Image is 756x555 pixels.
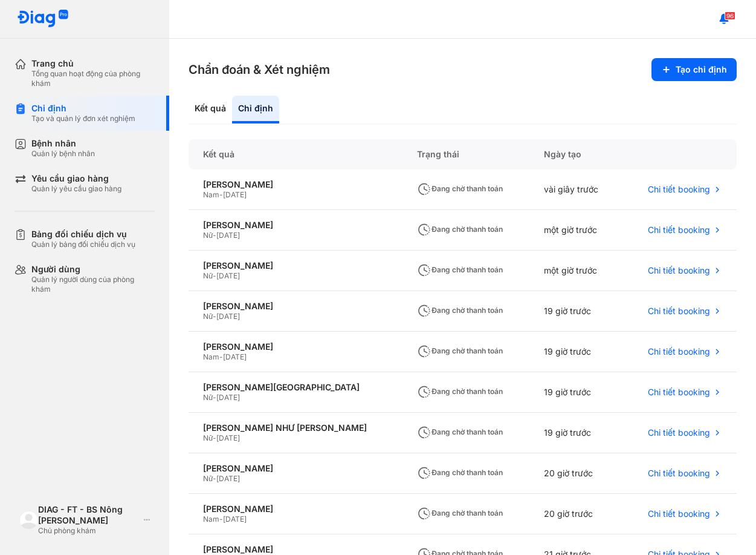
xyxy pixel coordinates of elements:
div: Ngày tạo [529,139,622,169]
span: [DATE] [223,352,247,361]
div: 20 giờ trước [529,494,622,534]
span: [DATE] [223,190,247,199]
span: Đang chờ thanh toán [417,225,503,234]
span: Nữ [203,231,213,240]
div: Trang chủ [31,58,155,69]
div: Trạng thái [402,139,530,169]
div: Quản lý bệnh nhân [31,149,95,159]
div: Bệnh nhân [31,138,95,149]
span: Nam [203,190,219,199]
div: Quản lý yêu cầu giao hàng [31,184,121,194]
span: Đang chờ thanh toán [417,468,503,477]
span: Chi tiết booking [648,225,710,235]
span: - [213,271,216,280]
span: Chi tiết booking [648,265,710,276]
div: [PERSON_NAME] NHƯ [PERSON_NAME] [203,422,388,433]
span: - [213,393,216,402]
div: một giờ trước [529,251,622,291]
span: [DATE] [216,271,240,280]
span: Nữ [203,474,213,483]
div: Chỉ định [232,96,279,123]
div: Chỉ định [31,103,135,114]
div: Kết quả [189,96,232,123]
span: Nữ [203,312,213,321]
div: Bảng đối chiếu dịch vụ [31,229,135,240]
div: một giờ trước [529,210,622,251]
span: - [213,433,216,442]
span: - [213,474,216,483]
div: [PERSON_NAME] [203,260,388,271]
div: 19 giờ trước [529,332,622,372]
span: Chi tiết booking [648,346,710,357]
div: [PERSON_NAME] [203,504,388,514]
span: - [219,352,223,361]
span: [DATE] [216,312,240,321]
span: Chi tiết booking [648,306,710,317]
span: Nữ [203,433,213,442]
span: Chi tiết booking [648,184,710,195]
span: - [219,190,223,199]
div: Yêu cầu giao hàng [31,173,121,184]
span: [DATE] [216,433,240,442]
span: 96 [725,11,735,20]
div: [PERSON_NAME] [203,544,388,555]
span: Chi tiết booking [648,427,710,438]
div: [PERSON_NAME] [203,463,388,474]
span: [DATE] [216,393,240,402]
h3: Chẩn đoán & Xét nghiệm [189,61,330,78]
span: Đang chờ thanh toán [417,508,503,517]
div: 19 giờ trước [529,291,622,332]
div: Kết quả [189,139,402,169]
img: logo [19,511,38,530]
span: Đang chờ thanh toán [417,427,503,436]
span: Chi tiết booking [648,508,710,519]
div: DIAG - FT - BS Nông [PERSON_NAME] [38,504,139,526]
span: Đang chờ thanh toán [417,265,503,274]
span: Nữ [203,271,213,280]
span: Đang chờ thanh toán [417,387,503,396]
span: Đang chờ thanh toán [417,306,503,315]
span: - [213,312,216,321]
div: 20 giờ trước [529,453,622,494]
div: [PERSON_NAME][GEOGRAPHIC_DATA] [203,382,388,393]
div: 19 giờ trước [529,413,622,453]
div: Chủ phòng khám [38,526,139,536]
div: [PERSON_NAME] [203,341,388,352]
span: Đang chờ thanh toán [417,184,503,193]
img: logo [17,10,69,28]
div: Quản lý bảng đối chiếu dịch vụ [31,240,135,249]
span: [DATE] [216,231,240,240]
span: [DATE] [223,514,247,524]
span: Nam [203,352,219,361]
span: Chi tiết booking [648,468,710,479]
div: Quản lý người dùng của phòng khám [31,275,155,294]
div: [PERSON_NAME] [203,179,388,190]
div: 19 giờ trước [529,372,622,413]
span: - [219,514,223,524]
div: Tổng quan hoạt động của phòng khám [31,69,155,88]
div: Tạo và quản lý đơn xét nghiệm [31,114,135,123]
span: [DATE] [216,474,240,483]
div: [PERSON_NAME] [203,301,388,312]
button: Tạo chỉ định [651,58,737,81]
span: Chi tiết booking [648,387,710,398]
span: Đang chờ thanh toán [417,346,503,355]
div: [PERSON_NAME] [203,220,388,231]
span: Nữ [203,393,213,402]
span: Nam [203,514,219,524]
span: - [213,231,216,240]
div: vài giây trước [529,169,622,210]
div: Người dùng [31,264,155,275]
